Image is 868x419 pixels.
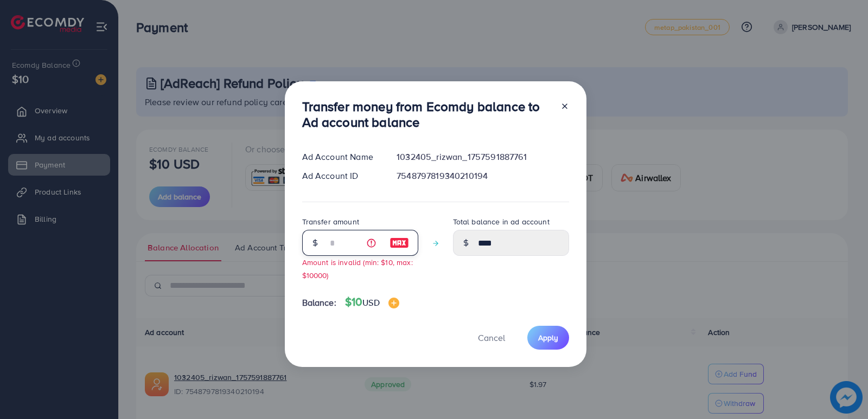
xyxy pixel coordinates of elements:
span: USD [362,296,379,308]
div: 7548797819340210194 [388,170,577,182]
span: Balance: [302,296,336,309]
h3: Transfer money from Ecomdy balance to Ad account balance [302,99,552,130]
img: image [390,236,409,249]
span: Cancel [478,332,505,344]
label: Transfer amount [302,216,359,227]
button: Apply [527,326,569,349]
label: Total balance in ad account [453,216,550,227]
small: Amount is invalid (min: $10, max: $10000) [302,257,413,280]
span: Apply [538,332,558,343]
button: Cancel [464,326,519,349]
div: Ad Account Name [293,151,388,163]
h4: $10 [345,295,399,309]
div: Ad Account ID [293,170,388,182]
div: 1032405_rizwan_1757591887761 [388,151,577,163]
img: image [388,298,399,308]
